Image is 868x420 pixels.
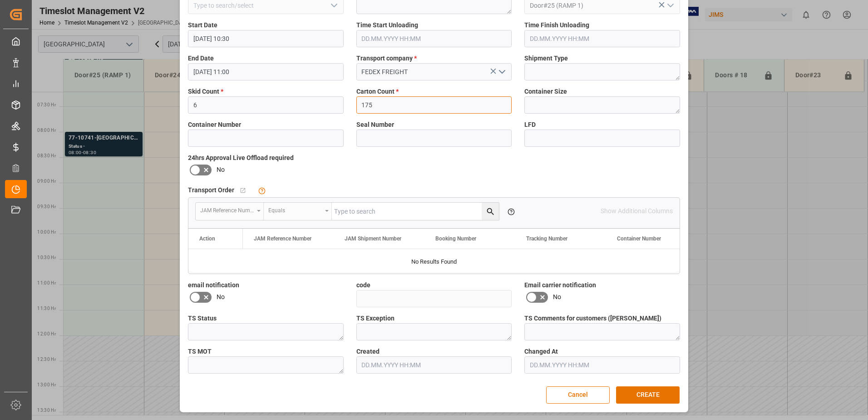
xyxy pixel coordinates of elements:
[188,120,241,130] span: Container Number
[332,203,499,220] input: Type to search
[217,165,225,175] span: No
[356,30,512,47] input: DD.MM.YYYY HH:MM
[617,235,661,242] span: Container Number
[356,120,394,130] span: Seal Number
[524,30,680,47] input: DD.MM.YYYY HH:MM
[188,87,223,96] span: Skid Count
[356,356,512,374] input: DD.MM.YYYY HH:MM
[524,280,596,290] span: Email carrier notification
[524,120,536,130] span: LFD
[524,347,558,356] span: Changed At
[188,63,344,80] input: DD.MM.YYYY HH:MM
[356,20,418,30] span: Time Start Unloading
[199,235,215,242] div: Action
[356,87,399,96] span: Carton Count
[196,203,264,220] button: open menu
[482,203,499,220] button: search button
[524,356,680,374] input: DD.MM.YYYY HH:MM
[188,185,234,195] span: Transport Order
[435,235,476,242] span: Booking Number
[524,20,589,30] span: Time Finish Unloading
[200,204,254,215] div: JAM Reference Number
[254,235,311,242] span: JAM Reference Number
[524,314,661,323] span: TS Comments for customers ([PERSON_NAME])
[616,386,680,404] button: CREATE
[188,314,217,323] span: TS Status
[526,235,567,242] span: Tracking Number
[188,153,294,163] span: 24hrs Approval Live Offload required
[217,292,225,302] span: No
[553,292,561,302] span: No
[546,386,610,404] button: Cancel
[188,30,344,47] input: DD.MM.YYYY HH:MM
[524,87,567,96] span: Container Size
[188,54,214,63] span: End Date
[356,347,380,356] span: Created
[356,54,417,63] span: Transport company
[188,20,217,30] span: Start Date
[524,54,568,63] span: Shipment Type
[345,235,401,242] span: JAM Shipment Number
[356,314,395,323] span: TS Exception
[188,347,212,356] span: TS MOT
[356,280,370,290] span: code
[495,65,508,79] button: open menu
[264,203,332,220] button: open menu
[188,280,239,290] span: email notification
[268,204,322,215] div: Equals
